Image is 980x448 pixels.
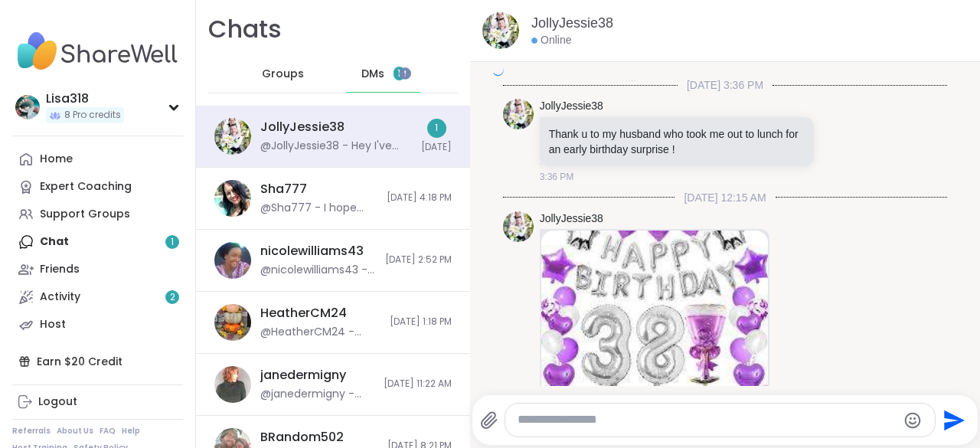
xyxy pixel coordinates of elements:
[361,67,384,82] span: DMs
[40,289,80,305] div: Activity
[540,99,603,114] a: JollyJessie38
[260,181,307,198] div: Sha777
[12,256,183,283] a: Friends
[12,283,183,311] a: Activity2
[260,243,364,260] div: nicolewilliams43
[390,316,452,329] span: [DATE] 1:18 PM
[399,67,411,80] iframe: Spotlight
[531,33,571,48] div: Online
[260,387,374,402] div: @janedermigny - thank you for your loving support
[40,179,132,195] div: Expert Coaching
[64,109,121,122] span: 8 Pro credits
[903,411,922,430] button: Emoji picker
[540,211,603,227] a: JollyJessie38
[214,366,251,403] img: https://sharewell-space-live.sfo3.digitaloceanspaces.com/user-generated/96793c36-d778-490f-86b3-7...
[503,99,534,129] img: https://sharewell-space-live.sfo3.digitaloceanspaces.com/user-generated/3602621c-eaa5-4082-863a-9...
[397,67,400,80] span: 1
[12,388,183,416] a: Logout
[12,426,51,437] a: Referrals
[57,426,93,437] a: About Us
[40,317,66,332] div: Host
[214,118,251,155] img: https://sharewell-space-live.sfo3.digitaloceanspaces.com/user-generated/3602621c-eaa5-4082-863a-9...
[260,119,345,136] div: JollyJessie38
[208,12,282,47] h1: Chats
[260,367,346,384] div: janedermigny
[38,394,77,410] div: Logout
[387,191,452,204] span: [DATE] 4:18 PM
[385,253,452,267] span: [DATE] 2:52 PM
[122,426,140,437] a: Help
[15,95,40,119] img: Lisa318
[12,146,183,173] a: Home
[421,141,452,154] span: [DATE]
[170,291,175,304] span: 2
[46,90,124,107] div: Lisa318
[12,25,183,78] img: ShareWell Nav Logo
[214,180,251,217] img: https://sharewell-space-live.sfo3.digitaloceanspaces.com/user-generated/2b4fa20f-2a21-4975-8c80-8...
[549,126,805,157] p: Thank u to my husband who took me out to lunch for an early birthday surprise !
[678,77,773,93] span: [DATE] 3:36 PM
[540,170,574,184] span: 3:36 PM
[214,304,251,341] img: https://sharewell-space-live.sfo3.digitaloceanspaces.com/user-generated/e72d2dfd-06ae-43a5-b116-a...
[12,311,183,338] a: Host
[260,139,412,154] div: @JollyJessie38 - Hey I've just opened up four different sessions come join !
[675,190,775,205] span: [DATE] 12:15 AM
[12,173,183,201] a: Expert Coaching
[260,201,377,216] div: @Sha777 - I hope you've been well. I need your help. Can you sign up for Warmer and get 2 free se...
[503,211,534,242] img: https://sharewell-space-live.sfo3.digitaloceanspaces.com/user-generated/3602621c-eaa5-4082-863a-9...
[260,263,376,278] div: @nicolewilliams43 - How you been doing
[40,152,73,167] div: Home
[541,231,768,421] img: Gratitude Friday Journaling and Self Care
[260,325,381,340] div: @HeatherCM24 - [URL][DOMAIN_NAME]
[100,426,116,437] a: FAQ
[936,403,970,437] button: Send
[427,119,446,138] div: 1
[12,201,183,228] a: Support Groups
[260,305,347,322] div: HeatherCM24
[40,207,130,222] div: Support Groups
[40,262,80,277] div: Friends
[531,14,613,33] a: JollyJessie38
[260,429,344,446] div: BRandom502
[482,12,519,49] img: https://sharewell-space-live.sfo3.digitaloceanspaces.com/user-generated/3602621c-eaa5-4082-863a-9...
[12,348,183,375] div: Earn $20 Credit
[214,242,251,279] img: https://sharewell-space-live.sfo3.digitaloceanspaces.com/user-generated/3403c148-dfcf-4217-9166-8...
[384,378,452,391] span: [DATE] 11:22 AM
[518,412,897,428] textarea: Type your message
[262,67,304,82] span: Groups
